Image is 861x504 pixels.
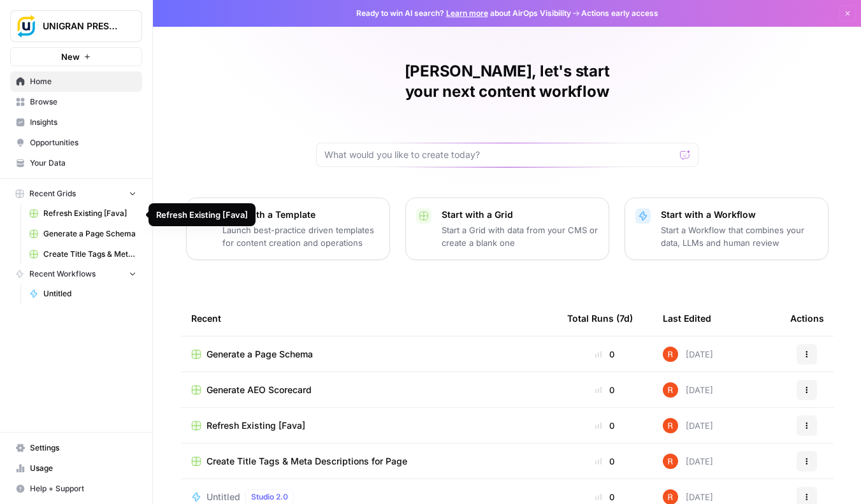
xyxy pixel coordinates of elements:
a: Generate AEO Scorecard [191,384,547,396]
span: Generate AEO Scorecard [206,384,312,396]
p: Start with a Template [222,208,379,221]
p: Launch best-practice driven templates for content creation and operations [222,224,379,249]
span: Recent Workflows [29,268,96,280]
span: Refresh Existing [Fava] [43,208,136,219]
span: Studio 2.0 [251,491,288,503]
span: Home [30,76,136,87]
span: New [61,50,80,63]
div: 0 [567,348,642,361]
a: Refresh Existing [Fava] [24,203,142,224]
h1: [PERSON_NAME], let's start your next content workflow [316,61,698,102]
p: Start a Workflow that combines your data, LLMs and human review [661,224,818,249]
p: Start with a Grid [442,208,598,221]
a: Home [10,71,142,92]
div: Actions [790,301,824,336]
a: Opportunities [10,133,142,153]
span: Insights [30,117,136,128]
a: Generate a Page Schema [24,224,142,244]
button: New [10,47,142,66]
img: UNIGRAN PRESENCIAL Logo [15,15,38,38]
button: Start with a TemplateLaunch best-practice driven templates for content creation and operations [186,198,390,260]
a: Browse [10,92,142,112]
span: Browse [30,96,136,108]
a: Refresh Existing [Fava] [191,419,547,432]
span: UNIGRAN PRESENCIAL [43,20,120,32]
div: [DATE] [663,418,713,433]
div: [DATE] [663,347,713,362]
a: Usage [10,458,142,479]
span: Recent Grids [29,188,76,199]
img: 8ebe0puiv5mtatl8ulcl8w8mj1ga [663,382,678,398]
span: Create Title Tags & Meta Descriptions for Page [206,455,407,468]
div: 0 [567,384,642,396]
img: 8ebe0puiv5mtatl8ulcl8w8mj1ga [663,347,678,362]
span: Actions early access [581,8,658,19]
span: Generate a Page Schema [43,228,136,240]
img: 8ebe0puiv5mtatl8ulcl8w8mj1ga [663,418,678,433]
p: Start with a Workflow [661,208,818,221]
div: Recent [191,301,547,336]
img: 8ebe0puiv5mtatl8ulcl8w8mj1ga [663,454,678,469]
span: Opportunities [30,137,136,148]
span: Untitled [43,288,136,299]
span: Untitled [206,491,240,503]
button: Recent Grids [10,184,142,203]
div: 0 [567,455,642,468]
a: Generate a Page Schema [191,348,547,361]
div: [DATE] [663,382,713,398]
button: Help + Support [10,479,142,499]
p: Start a Grid with data from your CMS or create a blank one [442,224,598,249]
span: Your Data [30,157,136,169]
button: Workspace: UNIGRAN PRESENCIAL [10,10,142,42]
a: Untitled [24,284,142,304]
a: Learn more [446,8,488,18]
div: [DATE] [663,454,713,469]
a: Your Data [10,153,142,173]
span: Settings [30,442,136,454]
span: Usage [30,463,136,474]
span: Ready to win AI search? about AirOps Visibility [356,8,571,19]
span: Generate a Page Schema [206,348,313,361]
span: Refresh Existing [Fava] [206,419,305,432]
button: Start with a WorkflowStart a Workflow that combines your data, LLMs and human review [625,198,828,260]
div: Total Runs (7d) [567,301,633,336]
div: Last Edited [663,301,711,336]
div: 0 [567,419,642,432]
button: Recent Workflows [10,264,142,284]
span: Create Title Tags & Meta Descriptions for Page [43,248,136,260]
div: 0 [567,491,642,503]
button: Start with a GridStart a Grid with data from your CMS or create a blank one [405,198,609,260]
a: Create Title Tags & Meta Descriptions for Page [24,244,142,264]
a: Insights [10,112,142,133]
a: Create Title Tags & Meta Descriptions for Page [191,455,547,468]
div: Refresh Existing [Fava] [156,208,248,221]
a: Settings [10,438,142,458]
span: Help + Support [30,483,136,494]
input: What would you like to create today? [324,148,675,161]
